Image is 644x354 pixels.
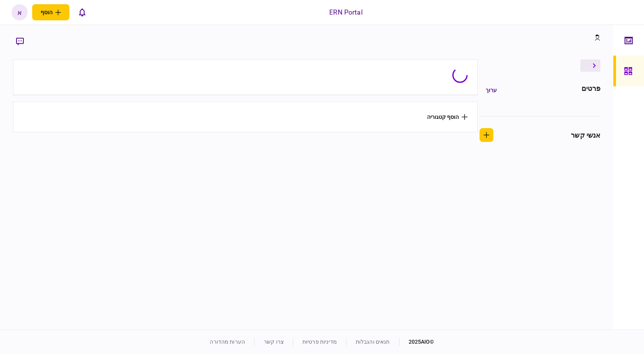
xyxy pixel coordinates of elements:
[32,4,69,20] button: פתח תפריט להוספת לקוח
[264,339,284,345] a: צרו קשר
[399,338,434,346] div: © 2025 AIO
[11,4,28,20] button: א
[582,83,601,97] div: פרטים
[74,4,90,20] button: פתח רשימת התראות
[571,130,600,140] div: אנשי קשר
[210,339,245,345] a: הערות מהדורה
[356,339,390,345] a: תנאים והגבלות
[480,83,503,97] button: ערוך
[302,339,337,345] a: מדיניות פרטיות
[427,114,468,120] button: הוסף קטגוריה
[329,7,362,17] div: ERN Portal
